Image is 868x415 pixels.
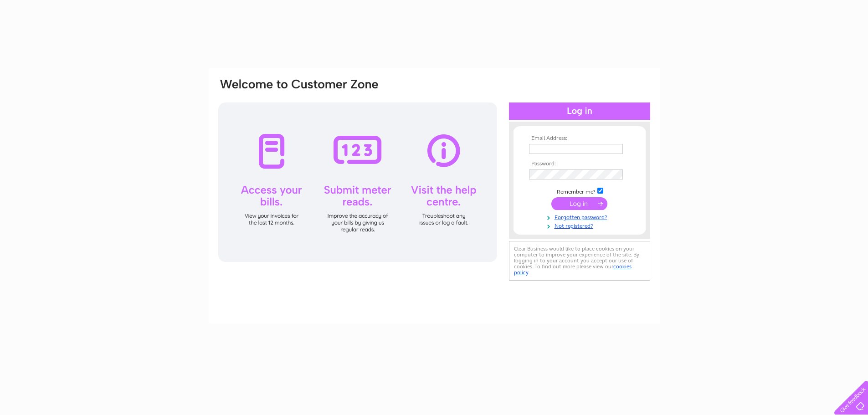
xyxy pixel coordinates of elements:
th: Password: [527,161,632,167]
a: Not registered? [529,221,632,230]
a: cookies policy [514,263,632,276]
div: Clear Business would like to place cookies on your computer to improve your experience of the sit... [509,241,650,281]
a: Forgotten password? [529,212,632,221]
td: Remember me? [527,186,632,195]
th: Email Address: [527,135,632,142]
input: Submit [551,197,607,210]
